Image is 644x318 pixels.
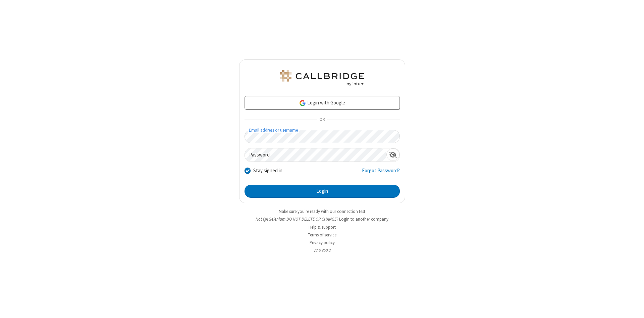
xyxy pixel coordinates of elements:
a: Terms of service [308,232,336,238]
button: Login [245,185,400,198]
label: Stay signed in [253,167,282,175]
input: Email address or username [245,130,400,143]
img: QA Selenium DO NOT DELETE OR CHANGE [278,70,366,86]
a: Privacy policy [310,240,335,245]
a: Make sure you're ready with our connection test [279,209,365,214]
iframe: Chat [627,301,639,313]
img: google-icon.png [299,99,306,107]
a: Help & support [309,224,336,230]
div: Show password [386,148,399,161]
li: Not QA Selenium DO NOT DELETE OR CHANGE? [239,216,405,222]
span: OR [317,115,327,125]
a: Forgot Password? [362,167,400,180]
li: v2.6.350.2 [239,247,405,254]
button: Login to another company [339,216,388,222]
input: Password [245,148,386,162]
a: Login with Google [245,96,400,109]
